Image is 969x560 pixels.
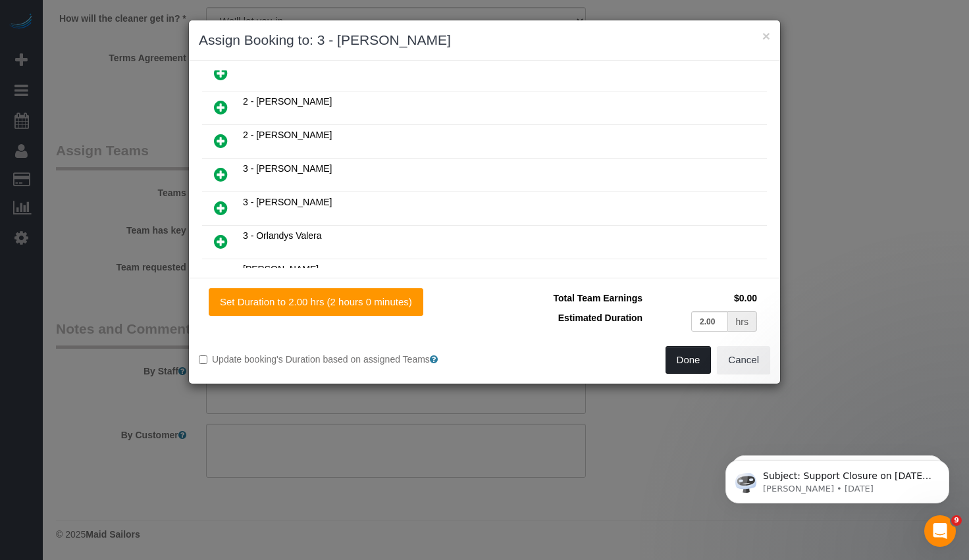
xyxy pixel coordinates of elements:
button: Set Duration to 2.00 hrs (2 hours 0 minutes) [209,288,423,316]
td: $0.00 [646,288,760,308]
span: 3 - [PERSON_NAME] [243,163,332,174]
button: × [762,29,770,43]
label: Update booking's Duration based on assigned Teams [199,353,475,366]
span: Estimated Duration [558,313,642,323]
td: Total Team Earnings [494,288,646,308]
span: 2 - [PERSON_NAME] [243,130,332,140]
iframe: Intercom live chat [924,515,956,547]
button: Cancel [717,346,770,374]
span: [PERSON_NAME] [243,264,319,274]
button: Done [666,346,712,374]
span: 3 - [PERSON_NAME] [243,197,332,207]
span: 2 - [PERSON_NAME] [243,96,332,107]
input: Update booking's Duration based on assigned Teams [199,355,207,364]
span: 3 - Orlandys Valera [243,230,322,241]
h3: Assign Booking to: 3 - [PERSON_NAME] [199,30,770,50]
div: hrs [728,311,757,332]
iframe: Intercom notifications message [706,432,969,524]
span: 9 [951,515,962,526]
